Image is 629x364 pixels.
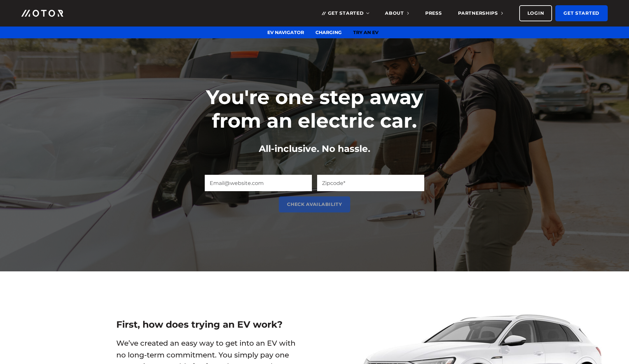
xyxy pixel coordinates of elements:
[205,175,312,191] input: Email@website.com
[519,5,552,21] a: Login
[21,10,63,17] img: Motor
[315,29,342,35] a: Charging
[317,175,424,191] input: Zipcode*
[385,10,409,16] span: About
[267,29,304,35] a: EV Navigator
[555,5,608,21] a: Get Started
[183,85,446,133] h1: You're one step away from an electric car.
[279,196,350,212] input: Check Availability
[353,29,378,35] a: Try an EV
[116,318,296,331] div: First, how does trying an EV work?
[183,142,446,155] div: All-inclusive. No hassle.
[458,10,503,16] span: Partnerships
[328,10,369,16] span: Get Started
